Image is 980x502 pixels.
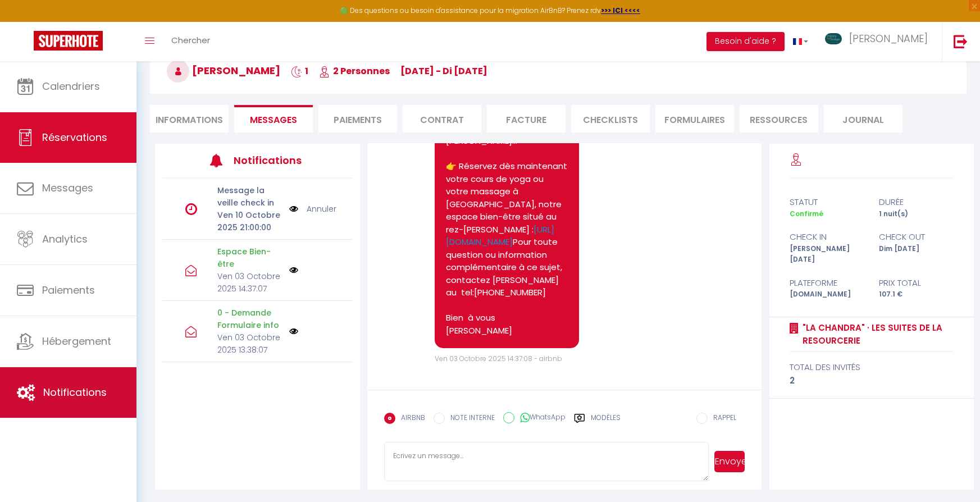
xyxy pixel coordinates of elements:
[34,31,103,51] img: Super Booking
[571,105,650,133] li: CHECKLISTS
[217,307,282,331] p: 0 - Demande Formulaire info
[171,34,210,46] span: Chercher
[42,79,100,93] span: Calendriers
[42,181,93,195] span: Messages
[872,276,961,290] div: Prix total
[42,334,111,348] span: Hébergement
[445,413,495,425] label: NOTE INTERNE
[307,203,336,215] a: Annuler
[217,184,282,209] p: Message la veille check in
[740,105,818,133] li: Ressources
[43,385,107,399] span: Notifications
[782,244,872,265] div: [PERSON_NAME] [DATE]
[318,105,397,133] li: Paiements
[291,65,308,77] span: 1
[446,223,554,248] a: [URL][DOMAIN_NAME]
[782,289,872,300] div: [DOMAIN_NAME]
[872,209,961,220] div: 1 nuit(s)
[289,327,298,336] img: NO IMAGE
[825,33,842,44] img: ...
[872,230,961,244] div: check out
[790,209,823,218] span: Confirmé
[250,113,297,126] span: Messages
[42,232,88,246] span: Analytics
[849,31,928,45] span: [PERSON_NAME]
[655,105,734,133] li: FORMULAIRES
[601,6,640,15] a: >>> ICI <<<<
[714,451,745,472] button: Envoyer
[289,266,298,275] img: NO IMAGE
[487,105,566,133] li: Facture
[817,22,942,61] a: ... [PERSON_NAME]
[514,412,566,425] label: WhatsApp
[790,374,954,387] div: 2
[790,360,954,374] div: total des invités
[872,289,961,300] div: 107.1 €
[150,105,229,133] li: Informations
[167,63,280,77] span: [PERSON_NAME]
[42,130,107,144] span: Réservations
[435,354,562,363] span: Ven 03 Octobre 2025 14:37:08 - airbnb
[403,105,481,133] li: Contrat
[400,65,487,77] span: [DATE] - di [DATE]
[217,245,282,270] p: Espace Bien-être
[217,331,282,356] p: Ven 03 Octobre 2025 13:38:07
[872,244,961,265] div: Dim [DATE]
[217,270,282,295] p: Ven 03 Octobre 2025 14:37:07
[319,65,390,77] span: 2 Personnes
[782,230,872,244] div: check in
[708,413,736,425] label: RAPPEL
[799,321,954,348] a: "La Chandra" · Les Suites de La ReSourceRie
[782,195,872,209] div: statut
[395,413,425,425] label: AIRBNB
[289,203,298,215] img: NO IMAGE
[824,105,902,133] li: Journal
[591,413,621,432] label: Modèles
[706,32,785,51] button: Besoin d'aide ?
[217,209,282,234] p: Ven 10 Octobre 2025 21:00:00
[163,22,218,61] a: Chercher
[234,148,313,173] h3: Notifications
[954,34,968,48] img: logout
[872,195,961,209] div: durée
[782,276,872,290] div: Plateforme
[42,283,95,297] span: Paiements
